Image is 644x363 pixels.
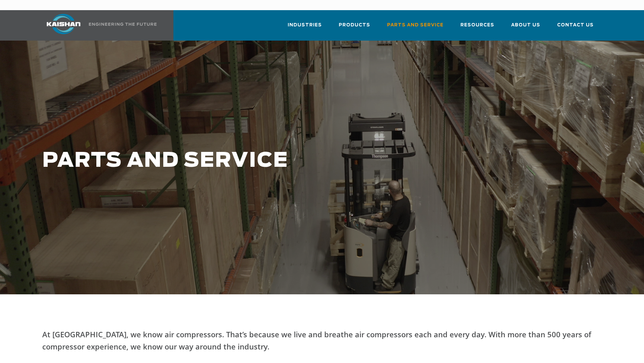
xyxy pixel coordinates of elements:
a: Kaishan USA [38,10,158,41]
span: Parts and Service [387,21,444,29]
span: Contact Us [557,21,594,29]
a: Products [339,16,370,39]
img: kaishan logo [38,14,89,34]
span: About Us [511,21,540,29]
a: Parts and Service [387,16,444,39]
span: Industries [288,21,322,29]
h1: PARTS AND SERVICE [42,150,507,172]
a: Industries [288,16,322,39]
img: Engineering the future [89,23,157,26]
a: About Us [511,16,540,39]
a: Resources [460,16,494,39]
a: Contact Us [557,16,594,39]
p: At [GEOGRAPHIC_DATA], we know air compressors. That’s because we live and breathe air compressors... [42,328,602,353]
span: Products [339,21,370,29]
span: Resources [460,21,494,29]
